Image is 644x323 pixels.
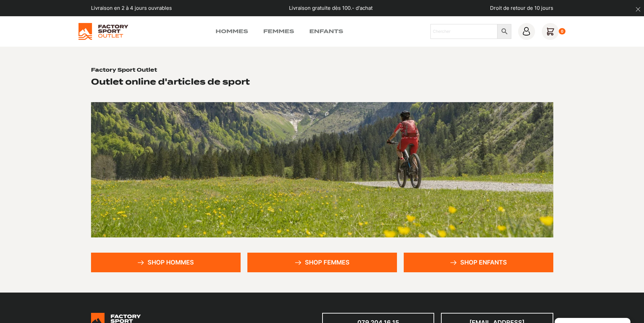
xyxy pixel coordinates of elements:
a: Shop enfants [404,253,553,272]
p: Livraison en 2 à 4 jours ouvrables [91,4,172,12]
a: Hommes [216,27,248,36]
a: Shop hommes [91,253,241,272]
a: Femmes [263,27,294,36]
a: Shop femmes [247,253,397,272]
a: Enfants [309,27,343,36]
img: Factory Sport Outlet [79,23,128,40]
p: Livraison gratuite dès 100.- d'achat [289,4,373,12]
p: Droit de retour de 10 jours [490,4,553,12]
h1: Factory Sport Outlet [91,67,157,74]
button: dismiss [632,3,644,15]
h2: Outlet online d'articles de sport [91,76,250,87]
div: 0 [559,28,566,35]
input: Chercher [430,24,497,39]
